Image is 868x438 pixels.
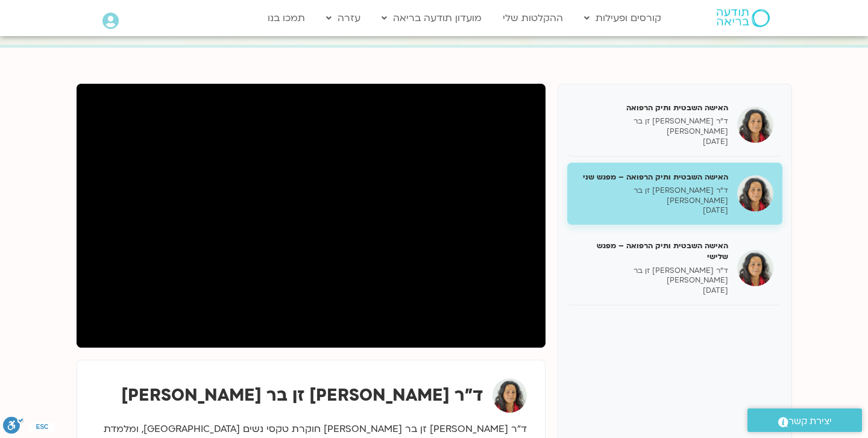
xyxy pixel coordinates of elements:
[576,240,728,262] h5: האישה השבטית ותיק הרפואה – מפגש שלישי
[737,107,773,143] img: האישה השבטית ותיק הרפואה
[320,7,366,30] a: עזרה
[576,116,728,137] p: ד״ר [PERSON_NAME] זן בר [PERSON_NAME]
[576,266,728,286] p: ד״ר [PERSON_NAME] זן בר [PERSON_NAME]
[497,7,569,30] a: ההקלטות שלי
[747,408,862,432] a: יצירת קשר
[576,102,728,113] h5: האישה השבטית ותיק הרפואה
[578,7,667,30] a: קורסים ופעילות
[576,205,728,216] p: [DATE]
[492,378,527,413] img: ד״ר צילה זן בר צור
[717,9,770,27] img: תודעה בריאה
[576,172,728,183] h5: האישה השבטית ותיק הרפואה – מפגש שני
[788,413,832,430] span: יצירת קשר
[737,175,773,211] img: האישה השבטית ותיק הרפואה – מפגש שני
[576,186,728,206] p: ד״ר [PERSON_NAME] זן בר [PERSON_NAME]
[576,286,728,296] p: [DATE]
[376,7,488,30] a: מועדון תודעה בריאה
[737,250,773,286] img: האישה השבטית ותיק הרפואה – מפגש שלישי
[121,384,483,407] strong: ד״ר [PERSON_NAME] זן בר [PERSON_NAME]
[576,137,728,147] p: [DATE]
[262,7,311,30] a: תמכו בנו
